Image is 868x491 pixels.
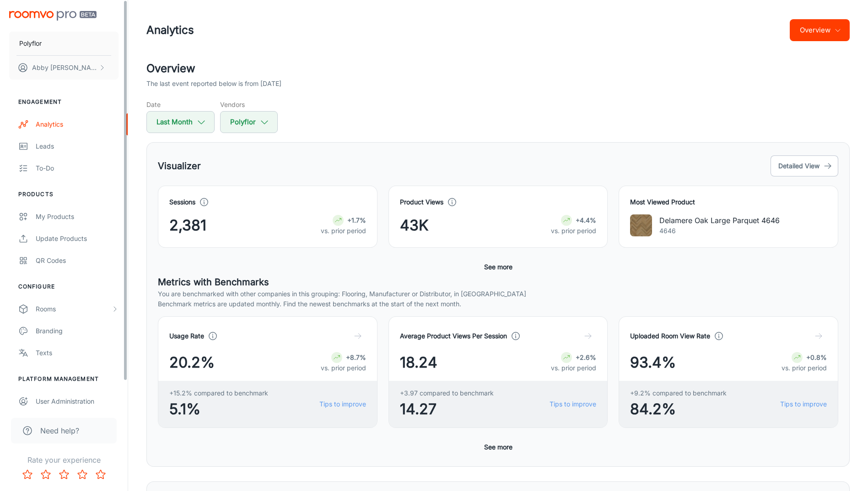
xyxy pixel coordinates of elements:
[73,465,92,484] button: Rate 4 star
[169,398,268,420] span: 5.1%
[36,163,119,173] div: To-do
[790,19,850,41] button: Overview
[400,388,494,398] span: +3.97 compared to benchmark
[220,100,278,109] h5: Vendors
[321,226,366,236] p: vs. prior period
[630,197,827,207] h4: Most Viewed Product
[659,215,780,226] p: Delamere Oak Large Parquet 4646
[169,352,215,374] span: 20.2%
[158,289,838,299] p: You are benchmarked with other companies in this grouping: Flooring, Manufacturer or Distributor,...
[630,388,727,398] span: +9.2% compared to benchmark
[36,348,119,358] div: Texts
[321,363,366,373] p: vs. prior period
[169,331,204,341] h4: Usage Rate
[319,399,366,409] a: Tips to improve
[7,454,120,465] p: Rate your experience
[400,398,494,420] span: 14.27
[780,399,827,409] a: Tips to improve
[36,212,119,222] div: My Products
[36,256,119,266] div: QR Codes
[169,197,195,207] h4: Sessions
[400,331,507,341] h4: Average Product Views Per Session
[576,216,596,224] strong: +4.4%
[400,352,437,374] span: 18.24
[146,60,850,77] h2: Overview
[806,353,827,361] strong: +0.8%
[630,214,652,236] img: Delamere Oak Large Parquet 4646
[55,465,73,484] button: Rate 3 star
[220,111,278,133] button: Polyflor
[480,439,516,455] button: See more
[169,214,206,236] span: 2,381
[400,197,443,207] h4: Product Views
[630,398,727,420] span: 84.2%
[37,465,55,484] button: Rate 2 star
[36,326,119,336] div: Branding
[36,141,119,151] div: Leads
[158,299,838,309] p: Benchmark metrics are updated monthly. Find the newest benchmarks at the start of the next month.
[346,353,366,361] strong: +8.7%
[36,304,111,314] div: Rooms
[551,363,596,373] p: vs. prior period
[146,79,281,89] p: The last event reported below is from [DATE]
[40,425,79,436] span: Need help?
[169,388,268,398] span: +15.2% compared to benchmark
[347,216,366,224] strong: +1.7%
[158,275,838,289] h5: Metrics with Benchmarks
[771,155,838,176] button: Detailed View
[551,226,596,236] p: vs. prior period
[630,352,676,374] span: 93.4%
[18,465,37,484] button: Rate 1 star
[158,159,201,173] h5: Visualizer
[146,111,215,133] button: Last Month
[32,63,97,73] p: Abby [PERSON_NAME]
[9,11,97,21] img: Roomvo PRO Beta
[92,465,110,484] button: Rate 5 star
[400,214,429,236] span: 43K
[146,100,215,109] h5: Date
[36,119,119,129] div: Analytics
[480,259,516,275] button: See more
[36,234,119,244] div: Update Products
[36,396,119,406] div: User Administration
[9,32,119,55] button: Polyflor
[9,56,119,80] button: Abby [PERSON_NAME]
[550,399,596,409] a: Tips to improve
[659,226,780,236] p: 4646
[146,22,194,38] h1: Analytics
[576,353,596,361] strong: +2.6%
[782,363,827,373] p: vs. prior period
[19,38,42,48] p: Polyflor
[630,331,710,341] h4: Uploaded Room View Rate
